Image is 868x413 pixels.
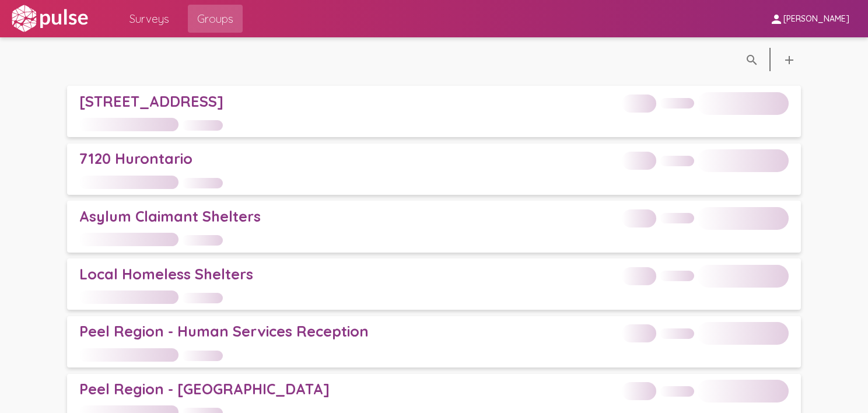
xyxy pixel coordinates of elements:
[79,207,616,225] div: Asylum Claimant Shelters
[188,5,243,33] a: Groups
[783,14,849,24] span: [PERSON_NAME]
[760,8,859,29] button: [PERSON_NAME]
[79,149,616,167] div: 7120 Hurontario
[79,92,616,110] div: [STREET_ADDRESS]
[120,5,178,33] a: Surveys
[79,380,616,398] div: Peel Region - [GEOGRAPHIC_DATA]
[67,86,801,137] a: [STREET_ADDRESS]
[740,48,764,71] button: language
[769,12,783,26] mat-icon: person
[9,4,90,33] img: white-logo.svg
[129,8,169,29] span: Surveys
[197,8,233,29] span: Groups
[67,316,801,367] a: Peel Region - Human Services Reception
[67,258,801,310] a: Local Homeless Shelters
[79,265,616,283] div: Local Homeless Shelters
[782,53,796,67] mat-icon: language
[67,201,801,252] a: Asylum Claimant Shelters
[745,53,759,67] mat-icon: language
[778,48,801,71] button: language
[67,143,801,195] a: 7120 Hurontario
[79,322,616,340] div: Peel Region - Human Services Reception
